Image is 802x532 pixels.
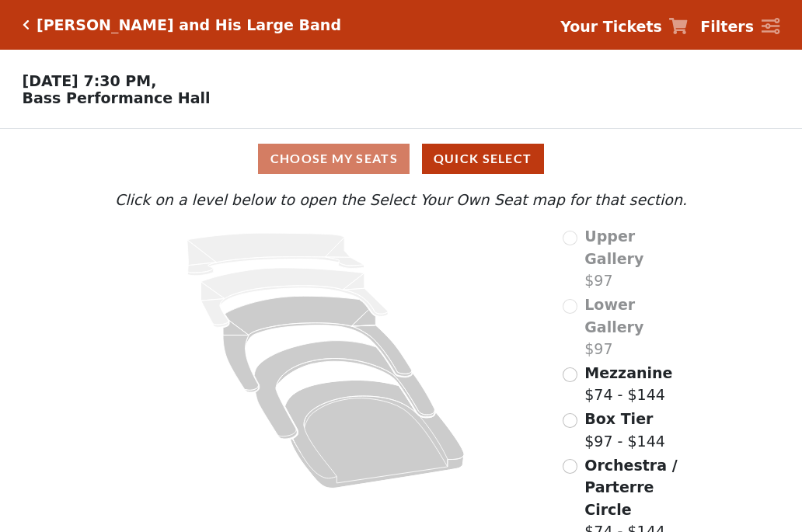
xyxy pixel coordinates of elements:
[584,294,691,360] label: $97
[584,228,643,267] span: Upper Gallery
[584,362,672,406] label: $74 - $144
[584,296,643,336] span: Lower Gallery
[23,19,30,30] a: Click here to go back to filters
[560,18,662,35] strong: Your Tickets
[700,16,779,38] a: Filters
[285,381,465,489] path: Orchestra / Parterre Circle - Seats Available: 146
[187,233,364,276] path: Upper Gallery - Seats Available: 0
[584,408,665,452] label: $97 - $144
[201,268,389,327] path: Lower Gallery - Seats Available: 0
[560,16,688,38] a: Your Tickets
[584,457,677,518] span: Orchestra / Parterre Circle
[422,144,544,174] button: Quick Select
[700,18,754,35] strong: Filters
[584,364,672,381] span: Mezzanine
[584,410,653,427] span: Box Tier
[584,225,691,292] label: $97
[111,189,691,211] p: Click on a level below to open the Select Your Own Seat map for that section.
[37,16,341,34] h5: [PERSON_NAME] and His Large Band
